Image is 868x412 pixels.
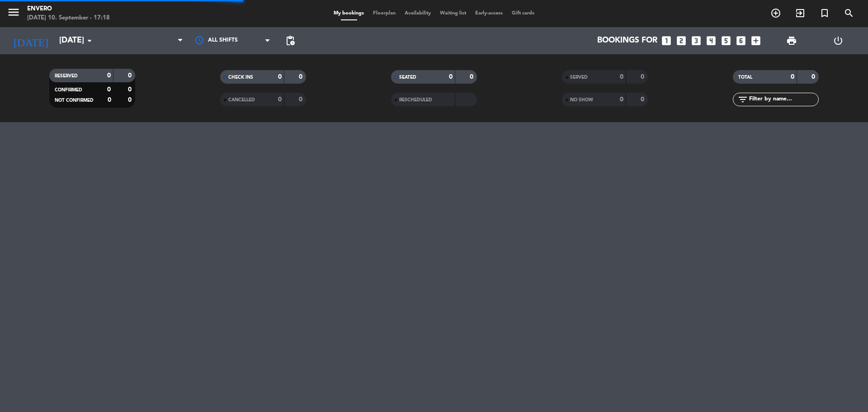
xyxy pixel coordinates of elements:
[641,96,646,103] strong: 0
[435,11,471,16] span: Waiting list
[449,74,453,80] strong: 0
[819,8,830,19] i: turned_in_not
[471,11,507,16] span: Early-access
[84,35,95,46] i: arrow_drop_down
[795,8,806,19] i: exit_to_app
[299,74,304,80] strong: 0
[690,35,702,47] i: looks_3
[660,35,672,47] i: looks_one
[786,35,797,46] span: print
[329,11,368,16] span: My bookings
[55,74,78,78] span: RESERVED
[811,74,817,80] strong: 0
[399,75,416,80] span: SEATED
[128,72,133,79] strong: 0
[705,35,717,47] i: looks_4
[737,94,748,105] i: filter_list
[833,35,844,46] i: power_settings_new
[620,74,623,80] strong: 0
[791,74,794,80] strong: 0
[735,35,747,47] i: looks_6
[27,14,110,23] div: [DATE] 10. September - 17:18
[278,96,282,103] strong: 0
[368,11,400,16] span: Floorplan
[750,35,762,47] i: add_box
[597,36,657,45] span: Bookings for
[641,74,646,80] strong: 0
[507,11,539,16] span: Gift cards
[107,86,111,93] strong: 0
[7,31,55,51] i: [DATE]
[299,96,304,103] strong: 0
[108,97,111,103] strong: 0
[128,86,133,93] strong: 0
[675,35,687,47] i: looks_two
[7,5,20,22] button: menu
[55,98,94,103] span: NOT CONFIRMED
[570,98,593,102] span: NO SHOW
[738,75,752,80] span: TOTAL
[128,97,133,103] strong: 0
[228,75,253,80] span: CHECK INS
[278,74,282,80] strong: 0
[570,75,588,80] span: SERVED
[107,72,111,79] strong: 0
[770,8,781,19] i: add_circle_outline
[720,35,732,47] i: looks_5
[400,11,435,16] span: Availability
[844,8,854,19] i: search
[55,88,82,92] span: CONFIRMED
[285,35,296,46] span: pending_actions
[470,74,475,80] strong: 0
[27,5,110,14] div: Envero
[620,96,623,103] strong: 0
[748,95,818,104] input: Filter by name...
[399,98,432,102] span: RESCHEDULED
[7,5,20,19] i: menu
[228,98,255,102] span: CANCELLED
[815,27,861,54] div: LOG OUT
